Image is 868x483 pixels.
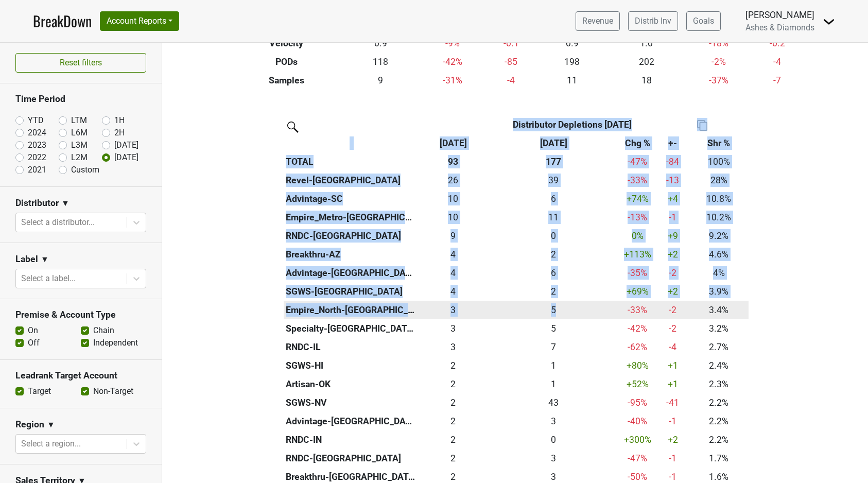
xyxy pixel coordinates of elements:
[28,385,51,398] label: Target
[658,452,687,465] div: -1
[284,189,418,208] th: Advintage-SC
[658,433,687,446] div: +2
[689,134,748,152] th: Shr %: activate to sort column ascending
[28,114,44,127] label: YTD
[284,412,418,430] th: Advintage-[GEOGRAPHIC_DATA]
[71,127,88,139] label: L6M
[284,449,418,468] th: RNDC-[GEOGRAPHIC_DATA]
[609,53,684,71] td: 202
[284,245,418,264] th: Breakthru-AZ
[418,375,489,393] td: 2.16
[47,419,55,431] span: ▼
[689,152,748,171] td: 100%
[418,189,489,208] td: 9.99
[576,11,620,31] a: Revenue
[420,174,486,187] div: 26
[93,385,133,398] label: Non-Target
[15,419,44,430] h3: Region
[658,174,687,187] div: -13
[230,53,343,71] th: PODs
[535,53,610,71] td: 198
[284,152,418,171] th: TOTAL
[15,198,59,209] h3: Distributor
[658,359,687,372] div: +1
[420,340,486,354] div: 3
[489,208,619,227] th: 10.916
[619,301,656,319] td: -33 %
[619,375,656,393] td: +52 %
[230,34,343,53] th: Velocity
[619,264,656,282] td: -35 %
[491,303,617,317] div: 5
[418,264,489,282] td: 3.74
[489,356,619,375] th: 1.250
[491,452,617,465] div: 3
[656,134,689,152] th: +-: activate to sort column ascending
[420,266,486,280] div: 4
[689,412,748,430] td: 2.2%
[28,164,46,176] label: 2021
[619,171,656,189] td: -33 %
[658,303,687,317] div: -2
[491,192,617,205] div: 6
[609,71,684,90] td: 18
[754,53,801,71] td: -4
[489,171,619,189] th: 38.583
[420,452,486,465] div: 2
[491,359,617,372] div: 1
[823,15,835,28] img: Dropdown Menu
[658,211,687,224] div: -1
[418,71,488,90] td: -31 %
[418,393,489,412] td: 2
[418,338,489,356] td: 2.5
[71,114,87,127] label: LTM
[489,393,619,412] th: 42.917
[658,340,687,354] div: -4
[628,11,678,31] a: Distrib Inv
[418,356,489,375] td: 2.25
[684,34,754,53] td: -18 %
[689,189,748,208] td: 10.8%
[284,171,418,189] th: Revel-[GEOGRAPHIC_DATA]
[418,319,489,338] td: 2.999
[71,151,88,164] label: L2M
[420,322,486,335] div: 3
[745,23,814,32] span: Ashes & Diamonds
[619,430,656,449] td: +300 %
[284,118,300,134] img: filter
[489,412,619,430] th: 3.330
[420,211,486,224] div: 10
[619,189,656,208] td: +74 %
[489,134,619,152] th: Sep '24: activate to sort column ascending
[658,229,687,243] div: +9
[491,174,617,187] div: 39
[491,229,617,243] div: 0
[658,415,687,428] div: -1
[489,449,619,468] th: 3.000
[745,8,814,22] div: [PERSON_NAME]
[28,151,46,164] label: 2022
[488,71,535,90] td: -4
[689,282,748,301] td: 3.9%
[491,396,617,409] div: 43
[489,338,619,356] th: 6.500
[420,285,486,298] div: 4
[489,189,619,208] th: 5.750
[418,208,489,227] td: 9.5
[619,134,656,152] th: Chg %: activate to sort column ascending
[114,139,138,151] label: [DATE]
[15,53,146,73] button: Reset filters
[609,34,684,53] td: 1.0
[689,171,748,189] td: 28%
[284,264,418,282] th: Advintage-[GEOGRAPHIC_DATA]
[418,282,489,301] td: 3.667
[284,208,418,227] th: Empire_Metro-[GEOGRAPHIC_DATA]
[284,338,418,356] th: RNDC-IL
[15,309,146,320] h3: Premise & Account Type
[284,356,418,375] th: SGWS-HI
[420,359,486,372] div: 2
[71,139,88,151] label: L3M
[418,134,489,152] th: Sep '25: activate to sort column ascending
[71,164,99,176] label: Custom
[284,430,418,449] th: RNDC-IN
